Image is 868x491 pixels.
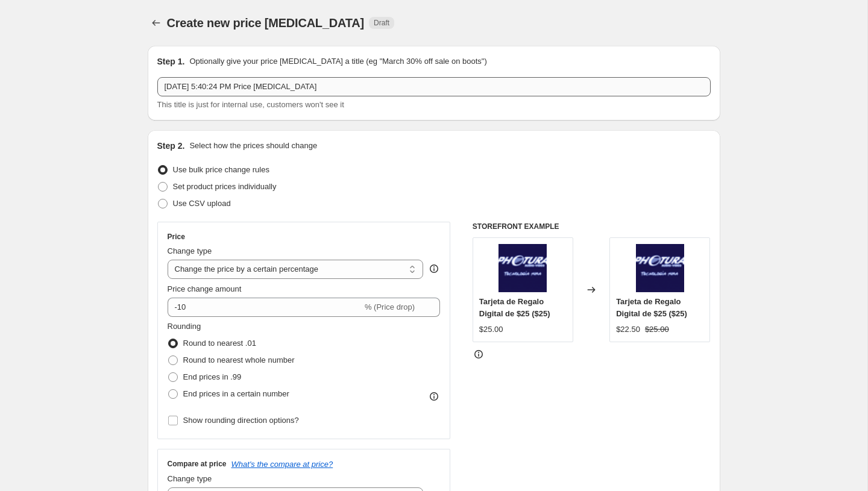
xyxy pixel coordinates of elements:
h3: Price [168,232,185,242]
span: End prices in a certain number [183,389,289,398]
input: -15 [168,298,362,317]
span: Use bulk price change rules [173,165,269,174]
p: Optionally give your price [MEDICAL_DATA] a title (eg "March 30% off sale on boots") [189,55,486,67]
h2: Step 1. [157,55,185,67]
img: Tarjeta_de_Regalo_Neon_25_80x.png [636,244,684,292]
span: Draft [374,18,389,28]
strike: $25.00 [645,324,669,336]
p: Select how the prices should change [189,140,317,152]
span: Show rounding direction options? [183,416,299,425]
h6: STOREFRONT EXAMPLE [473,222,711,231]
div: $22.50 [616,324,640,336]
img: Tarjeta_de_Regalo_Neon_25_80x.png [498,244,547,292]
h2: Step 2. [157,140,185,152]
span: Round to nearest whole number [183,355,295,364]
span: Create new price [MEDICAL_DATA] [167,16,365,30]
div: help [428,263,440,275]
span: Change type [168,246,212,255]
span: Change type [168,474,212,483]
span: Price change amount [168,284,242,293]
span: Round to nearest .01 [183,339,256,348]
span: Use CSV upload [173,199,231,208]
span: Tarjeta de Regalo Digital de $25 ($25) [479,297,550,318]
span: Set product prices individually [173,182,277,191]
div: $25.00 [479,324,503,336]
h3: Compare at price [168,459,227,469]
input: 30% off holiday sale [157,77,711,96]
span: Tarjeta de Regalo Digital de $25 ($25) [616,297,687,318]
button: Price change jobs [148,14,165,31]
span: % (Price drop) [365,302,415,311]
span: Rounding [168,322,201,331]
button: What's the compare at price? [231,460,333,469]
span: This title is just for internal use, customers won't see it [157,100,344,109]
span: End prices in .99 [183,372,242,381]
